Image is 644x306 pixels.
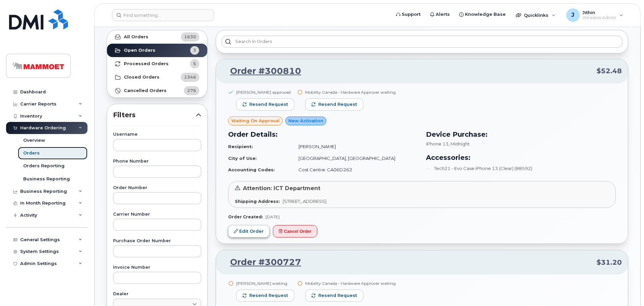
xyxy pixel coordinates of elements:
[243,185,320,191] span: Attention: ICT Department
[113,292,201,296] label: Dealer
[113,110,196,120] span: Filters
[582,10,616,15] span: Jithin
[318,101,357,107] span: Resend request
[292,164,418,176] td: Cost Centre: CA06D262
[124,34,148,40] strong: All Orders
[562,8,628,22] div: Jithin
[465,11,506,18] span: Knowledge Base
[228,225,270,237] a: Edit Order
[107,71,207,84] a: Closed Orders1346
[425,8,455,21] a: Alerts
[107,44,207,57] a: Open Orders3
[265,214,280,219] span: [DATE]
[292,152,418,164] td: [GEOGRAPHIC_DATA], [GEOGRAPHIC_DATA]
[292,141,418,152] td: [PERSON_NAME]
[124,88,167,93] strong: Cancelled Orders
[124,61,169,67] strong: Processed Orders
[113,212,201,217] label: Carrier Number
[318,293,357,299] span: Resend request
[305,98,363,111] button: Resend request
[615,277,639,301] iframe: Messenger Launcher
[184,74,196,80] span: 1346
[107,30,207,44] a: All Orders1630
[113,239,201,243] label: Purchase Order Number
[113,132,201,137] label: Username
[236,89,294,95] div: [PERSON_NAME] approved
[228,214,263,219] strong: Order Created:
[249,101,288,107] span: Resend request
[221,36,622,48] input: Search in orders
[402,11,421,18] span: Support
[426,141,449,146] span: iPhone 13
[305,290,363,302] button: Resend request
[436,11,450,18] span: Alerts
[222,65,301,77] a: Order #300810
[426,129,616,139] h3: Device Purchase:
[236,98,294,111] button: Resend request
[236,280,294,286] div: [PERSON_NAME] waiting
[113,265,201,270] label: Invoice Number
[228,167,275,172] strong: Accounting Codes:
[236,290,294,302] button: Resend request
[283,199,326,204] span: [STREET_ADDRESS]
[524,12,548,18] span: Quicklinks
[449,141,470,146] span: , Midnight
[231,118,280,124] span: Waiting On Approval
[235,199,280,204] strong: Shipping Address:
[391,8,425,21] a: Support
[571,11,574,19] span: J
[113,186,201,190] label: Order Number
[426,165,616,172] li: Tech21 - Evo Case iPhone 13 (Clear) (88592)
[511,8,560,22] div: Quicklinks
[113,159,201,164] label: Phone Number
[193,60,196,67] span: 5
[228,156,257,161] strong: City of Use:
[597,258,622,267] span: $31.20
[193,47,196,53] span: 3
[184,34,196,40] span: 1630
[455,8,510,21] a: Knowledge Base
[249,293,288,299] span: Resend request
[187,87,196,94] span: 276
[222,256,301,268] a: Order #300727
[124,75,159,80] strong: Closed Orders
[273,225,317,237] button: Cancel Order
[124,48,155,53] strong: Open Orders
[582,15,616,20] span: Wireless Admin
[597,66,622,76] span: $52.48
[112,9,214,21] input: Find something...
[305,280,396,286] div: Mobility Canada - Hardware Approver waiting
[426,152,616,163] h3: Accessories:
[305,89,396,95] div: Mobility Canada - Hardware Approver waiting
[288,118,323,124] span: New Activation
[228,144,253,149] strong: Recipient:
[228,129,418,139] h3: Order Details:
[107,57,207,71] a: Processed Orders5
[107,84,207,97] a: Cancelled Orders276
